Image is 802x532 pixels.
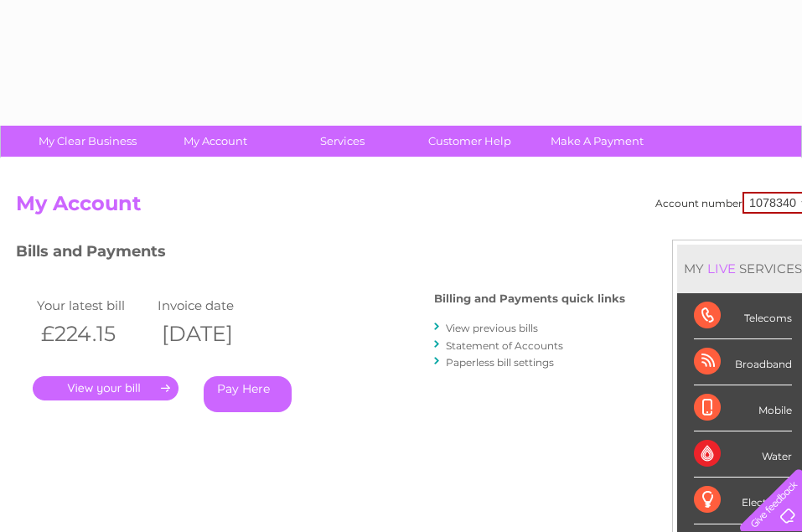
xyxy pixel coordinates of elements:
[446,356,554,369] a: Paperless bill settings
[146,126,284,157] a: My Account
[694,431,792,478] div: Water
[33,317,153,351] th: £224.15
[528,126,666,157] a: Make A Payment
[204,376,292,412] a: Pay Here
[446,339,563,352] a: Statement of Accounts
[273,126,411,157] a: Services
[694,293,792,339] div: Telecoms
[434,292,625,305] h4: Billing and Payments quick links
[33,294,153,317] td: Your latest bill
[694,339,792,385] div: Broadband
[153,317,274,351] th: [DATE]
[704,261,739,276] div: LIVE
[18,126,157,157] a: My Clear Business
[153,294,274,317] td: Invoice date
[16,240,625,269] h3: Bills and Payments
[694,385,792,431] div: Mobile
[401,126,539,157] a: Customer Help
[694,478,792,524] div: Electricity
[446,322,538,334] a: View previous bills
[33,376,179,400] a: .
